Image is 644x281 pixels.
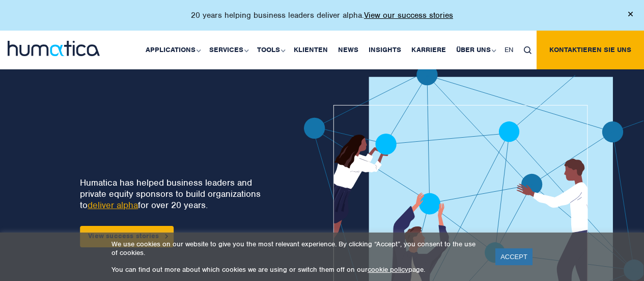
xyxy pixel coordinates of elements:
[111,240,483,257] p: We use cookies on our website to give you the most relevant experience. By clicking “Accept”, you...
[537,31,644,69] a: Kontaktieren Sie uns
[524,46,531,54] img: search_icon
[406,31,451,69] a: Karriere
[364,10,453,20] a: View our success stories
[252,31,289,69] a: Tools
[204,31,252,69] a: Services
[368,265,408,274] a: cookie policy
[8,41,100,56] img: logo
[333,31,363,69] a: News
[505,45,514,54] span: EN
[363,31,406,69] a: Insights
[80,226,174,247] a: View success stories
[289,31,333,69] a: Klienten
[88,199,138,211] a: deliver alpha
[499,31,519,69] a: EN
[141,31,204,69] a: Applications
[495,248,533,265] a: ACCEPT
[111,265,483,274] p: You can find out more about which cookies we are using or switch them off on our page.
[80,177,267,211] p: Humatica has helped business leaders and private equity sponsors to build organizations to for ov...
[191,10,453,20] p: 20 years helping business leaders deliver alpha.
[451,31,499,69] a: Über uns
